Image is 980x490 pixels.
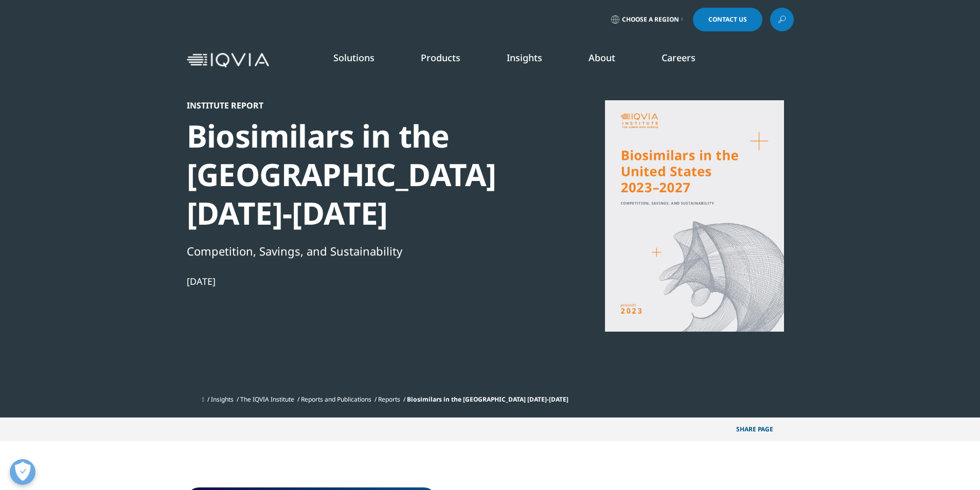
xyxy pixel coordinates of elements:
[589,51,615,64] a: About
[187,53,269,68] img: IQVIA Healthcare Information Technology and Pharma Clinical Research Company
[728,418,794,441] button: Share PAGEShare PAGE
[301,395,371,404] a: Reports and Publications
[507,51,542,64] a: Insights
[211,395,234,404] a: Insights
[187,117,540,232] div: Biosimilars in the [GEOGRAPHIC_DATA] [DATE]-[DATE]
[240,395,294,404] a: The IQVIA Institute
[187,275,540,287] div: [DATE]
[728,418,794,441] p: Share PAGE
[421,51,460,64] a: Products
[187,100,540,111] div: Institute Report
[273,36,794,84] nav: Primary
[662,51,696,64] a: Careers
[378,395,400,404] a: Reports
[407,395,568,404] span: Biosimilars in the [GEOGRAPHIC_DATA] [DATE]-[DATE]
[622,15,679,24] span: Choose a Region
[708,16,747,23] span: Contact Us
[10,459,35,485] button: Open Preferences
[693,8,762,31] a: Contact Us
[187,242,540,260] div: Competition, Savings, and Sustainability
[333,51,375,64] a: Solutions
